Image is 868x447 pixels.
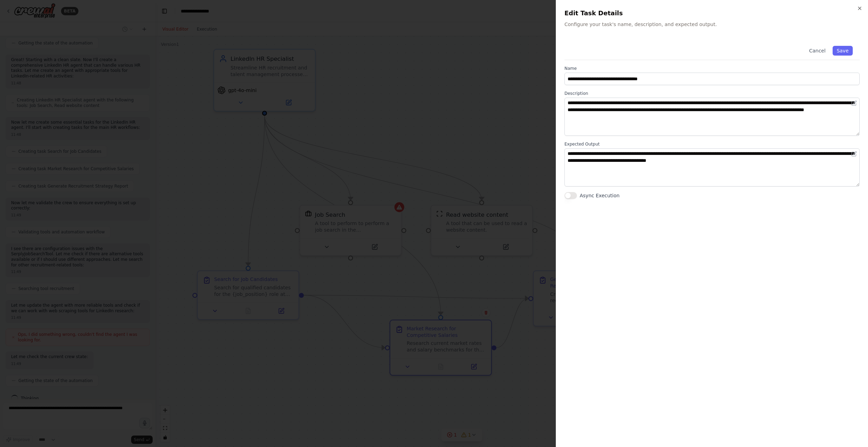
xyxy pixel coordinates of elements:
[564,66,860,71] label: Name
[850,150,858,158] button: Open in editor
[850,99,858,107] button: Open in editor
[564,91,860,96] label: Description
[805,46,829,56] button: Cancel
[580,192,620,199] label: Async Execution
[564,21,860,28] p: Configure your task's name, description, and expected output.
[833,46,853,56] button: Save
[564,8,860,18] h2: Edit Task Details
[564,141,860,147] label: Expected Output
